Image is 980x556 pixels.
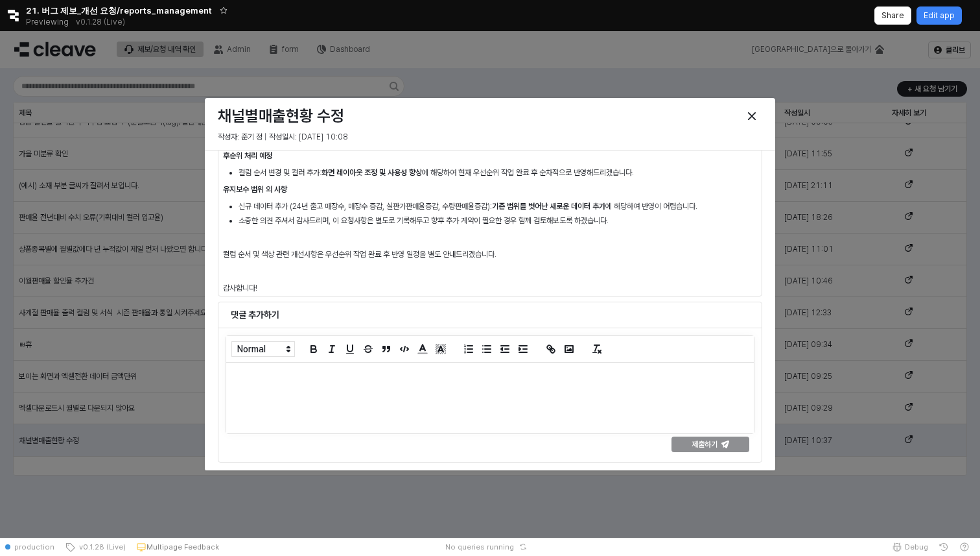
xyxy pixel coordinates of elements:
[321,168,422,177] strong: 화면 레이아웃 조정 및 사용성 향상
[223,248,757,260] p: 컬럼 순서 및 색상 관련 개선사항은 우선순위 작업 완료 후 반영 일정을 별도 안내드리겠습니다.
[905,542,928,552] span: Debug
[924,10,955,21] p: Edit app
[26,4,212,17] span: 21. 버그 제보_개선 요청/reports_management
[75,542,126,552] span: v0.1.28 (Live)
[76,17,125,27] p: v0.1.28 (Live)
[26,16,69,29] span: Previewing
[492,202,605,211] strong: 기존 범위를 벗어난 새로운 데이터 추가
[445,542,514,552] span: No queries running
[69,13,132,31] button: Releases and History
[223,185,287,194] strong: 유지보수 범위 외 사항
[881,10,904,21] p: Share
[239,167,757,178] li: 컬럼 순서 변경 및 컬러 추가: 에 해당하여 현재 우선순위 작업 완료 후 순차적으로 반영해드리겠습니다.
[223,151,272,160] strong: 후순위 처리 예정
[239,200,757,212] li: 신규 데이터 추가 (24년 출고 매장수, 매장수 증감, 실판가판매율증감, 수량판매율증감): 에 해당하여 반영이 어렵습니다.
[517,543,530,551] button: Reset app state
[218,131,485,143] p: 작성자: 준기 정 | 작성일시: [DATE] 10:08
[26,13,132,31] div: Previewing v0.1.28 (Live)
[231,309,749,320] h6: 댓글 추가하기
[223,282,757,294] p: 감사합니다!
[692,439,717,450] p: 제출하기
[131,538,224,556] button: Multipage Feedback
[60,538,131,556] button: v0.1.28 (Live)
[887,538,933,556] button: Debug
[671,437,749,452] button: 제출하기
[874,6,911,25] button: Share app
[954,538,975,556] button: Help
[218,107,624,125] h3: 채널별매출현황 수정
[217,4,230,17] button: Add app to favorites
[146,542,219,552] p: Multipage Feedback
[741,106,762,127] button: Close
[933,538,954,556] button: History
[916,6,962,25] button: Edit app
[239,216,609,225] span: 소중한 의견 주셔서 감사드리며, 이 요청사항은 별도로 기록해두고 향후 추가 계약이 필요한 경우 함께 검토해보도록 하겠습니다.
[14,542,54,552] span: production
